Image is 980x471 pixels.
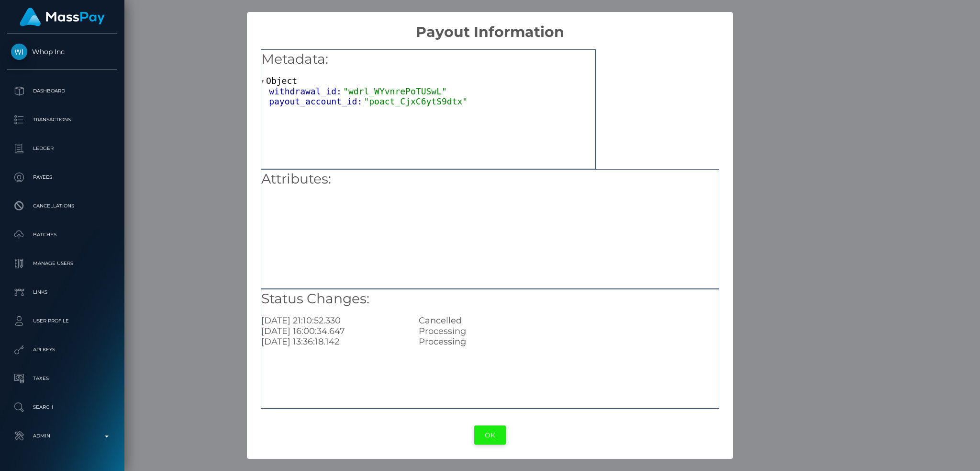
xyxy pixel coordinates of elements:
[364,96,468,106] span: "poact_CjxC6ytS9dtx"
[261,289,719,309] h5: Status Changes:
[412,336,726,347] div: Processing
[11,84,113,98] p: Dashboard
[412,326,726,336] div: Processing
[11,343,113,357] p: API Keys
[474,425,506,445] button: OK
[11,371,113,386] p: Taxes
[266,76,297,86] span: Object
[11,141,113,156] p: Ledger
[11,170,113,184] p: Payees
[11,199,113,213] p: Cancellations
[261,50,595,69] h5: Metadata:
[11,228,113,242] p: Batches
[11,113,113,127] p: Transactions
[11,429,113,443] p: Admin
[269,86,343,96] span: withdrawal_id:
[254,326,412,336] div: [DATE] 16:00:34.647
[247,12,733,41] h2: Payout Information
[11,256,113,271] p: Manage Users
[412,315,726,326] div: Cancelled
[7,47,117,56] span: Whop Inc
[20,8,105,26] img: MassPay Logo
[343,86,447,96] span: "wdrl_WYvnrePoTUSwL"
[11,400,113,414] p: Search
[254,336,412,347] div: [DATE] 13:36:18.142
[11,314,113,328] p: User Profile
[261,170,719,189] h5: Attributes:
[11,44,27,60] img: Whop Inc
[254,315,412,326] div: [DATE] 21:10:52.330
[269,96,364,106] span: payout_account_id:
[11,285,113,299] p: Links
